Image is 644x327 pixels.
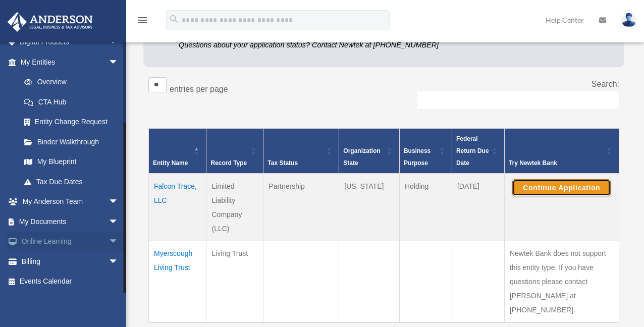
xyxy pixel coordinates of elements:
[109,211,129,232] span: arrow_drop_down
[179,39,474,51] p: Questions about your application status? Contact Newtek at [PHONE_NUMBER]
[170,85,228,93] label: entries per page
[7,192,134,212] a: My Anderson Teamarrow_drop_down
[149,174,206,241] td: Falcon Trace, LLC
[109,52,129,73] span: arrow_drop_down
[14,72,124,92] a: Overview
[169,14,180,25] i: search
[109,32,129,53] span: arrow_drop_down
[399,129,452,174] th: Business Purpose: Activate to sort
[7,271,134,292] a: Events Calendar
[14,92,129,112] a: CTA Hub
[149,241,206,323] td: Myerscough Living Trust
[136,18,148,26] a: menu
[509,157,604,169] div: Try Newtek Bank
[14,132,129,152] a: Binder Walkthrough
[512,179,611,196] button: Continue Application
[339,129,400,174] th: Organization State: Activate to sort
[504,129,619,174] th: Try Newtek Bank : Activate to sort
[206,241,263,323] td: Living Trust
[109,232,129,252] span: arrow_drop_down
[14,172,129,192] a: Tax Due Dates
[592,80,619,88] label: Search:
[7,251,134,271] a: Billingarrow_drop_down
[339,174,400,241] td: [US_STATE]
[109,251,129,272] span: arrow_drop_down
[263,174,339,241] td: Partnership
[452,174,504,241] td: [DATE]
[404,147,431,167] span: Business Purpose
[504,241,619,323] td: Newtek Bank does not support this entity type. If you have questions please contact [PERSON_NAME]...
[621,13,636,27] img: User Pic
[109,192,129,212] span: arrow_drop_down
[14,112,129,132] a: Entity Change Request
[149,129,206,174] th: Entity Name: Activate to invert sorting
[399,174,452,241] td: Holding
[263,129,339,174] th: Tax Status: Activate to sort
[456,135,489,167] span: Federal Return Due Date
[343,147,380,167] span: Organization State
[153,159,188,167] span: Entity Name
[206,174,263,241] td: Limited Liability Company (LLC)
[14,152,129,172] a: My Blueprint
[7,211,134,232] a: My Documentsarrow_drop_down
[267,159,298,167] span: Tax Status
[210,159,247,167] span: Record Type
[7,52,129,72] a: My Entitiesarrow_drop_down
[452,129,504,174] th: Federal Return Due Date: Activate to sort
[206,129,263,174] th: Record Type: Activate to sort
[136,14,148,26] i: menu
[5,12,96,32] img: Anderson Advisors Platinum Portal
[7,232,134,252] a: Online Learningarrow_drop_down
